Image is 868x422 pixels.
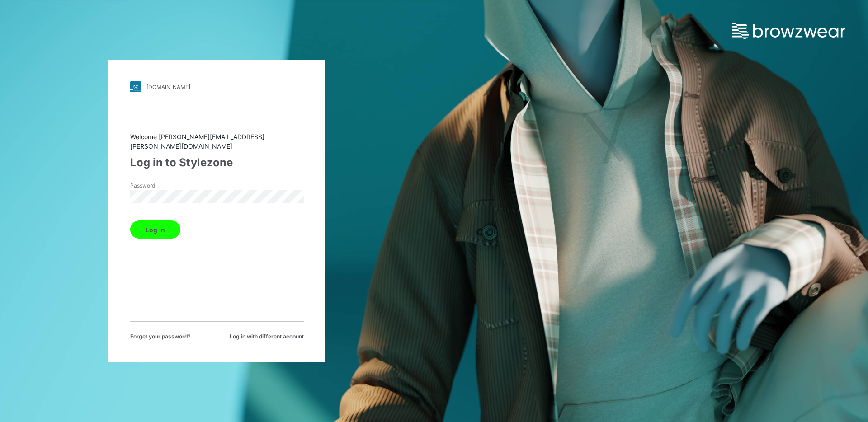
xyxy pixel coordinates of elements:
button: Log in [130,220,180,239]
label: Password [130,182,193,190]
span: Log in with different account [230,333,304,341]
div: Log in to Stylezone [130,155,304,171]
img: browzwear-logo.e42bd6dac1945053ebaf764b6aa21510.svg [732,23,845,39]
img: stylezone-logo.562084cfcfab977791bfbf7441f1a819.svg [130,81,141,92]
span: Forget your password? [130,333,191,341]
div: [DOMAIN_NAME] [146,84,190,90]
div: Welcome [PERSON_NAME][EMAIL_ADDRESS][PERSON_NAME][DOMAIN_NAME] [130,132,304,151]
a: [DOMAIN_NAME] [130,81,304,92]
